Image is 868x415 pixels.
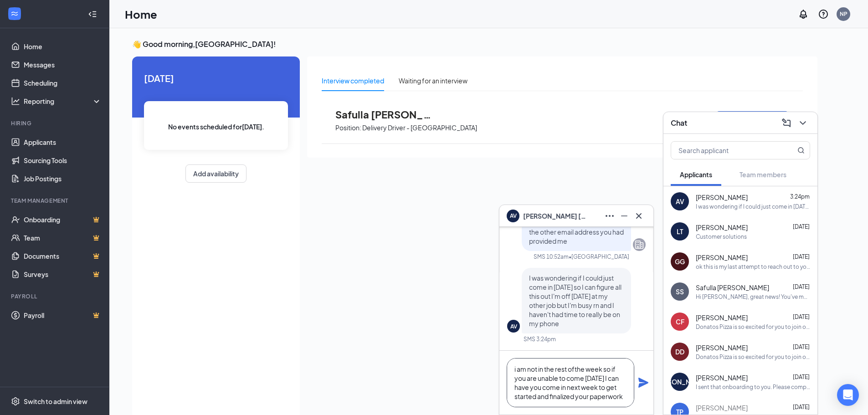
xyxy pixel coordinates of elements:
span: [DATE] [793,404,810,410]
div: NP [840,10,847,18]
div: Waiting for an interview [399,76,467,86]
div: Donatos Pizza is so excited for you to join our team! Do you know anyone else who might be intere... [696,353,810,361]
span: [PERSON_NAME] [696,373,748,382]
svg: WorkstreamLogo [10,9,19,18]
span: [PERSON_NAME] [696,403,748,412]
span: [PERSON_NAME] [696,193,748,202]
span: [PERSON_NAME] [PERSON_NAME] [523,211,587,221]
div: Switch to admin view [24,397,87,406]
h3: 👋 Good morning, [GEOGRAPHIC_DATA] ! [132,39,817,49]
span: [DATE] [793,374,810,380]
span: [PERSON_NAME] [696,223,748,232]
button: Cross [632,209,646,223]
p: Position: [335,123,361,132]
span: [DATE] [144,71,288,85]
span: [DATE] [793,313,810,320]
h3: Chat [671,118,687,128]
span: [PERSON_NAME] [696,313,748,322]
a: Job Postings [24,169,102,188]
div: Reporting [24,97,102,106]
span: Team members [740,170,786,179]
span: [DATE] [793,283,810,290]
div: Donatos Pizza is so excited for you to join our team! Do you know anyone else who might be intere... [696,323,810,331]
div: Customer solutions [696,233,747,241]
span: Safulla [PERSON_NAME] [696,283,769,292]
button: ComposeMessage [779,116,794,130]
svg: Notifications [798,9,809,20]
div: SMS 3:24pm [524,335,556,343]
a: Applicants [24,133,102,151]
div: Interview completed [322,76,384,86]
span: [DATE] [793,223,810,230]
svg: ChevronDown [797,118,808,128]
svg: Minimize [619,210,630,221]
div: I was wondering if I could just come in [DATE] so I can figure all this out I'm off [DATE] at my ... [696,203,810,210]
div: AV [676,197,684,206]
svg: QuestionInfo [818,9,829,20]
div: AV [510,323,517,330]
span: [DATE] [793,253,810,260]
svg: Analysis [11,97,20,106]
svg: Ellipses [604,210,615,221]
a: SurveysCrown [24,265,102,283]
svg: Settings [11,397,20,406]
a: Scheduling [24,74,102,92]
a: OnboardingCrown [24,210,102,229]
button: Minimize [617,209,632,223]
div: Hi [PERSON_NAME], great news! You've moved to the next stage of the application. We'd like to inv... [696,293,810,301]
div: Team Management [11,197,100,205]
button: Add availability [185,164,247,183]
a: TeamCrown [24,229,102,247]
span: Safulla [PERSON_NAME] [335,108,436,120]
svg: Company [634,239,645,250]
span: No events scheduled for [DATE] . [168,122,264,132]
span: [PERSON_NAME] [696,253,748,262]
a: DocumentsCrown [24,247,102,265]
a: Sourcing Tools [24,151,102,169]
div: [PERSON_NAME] [653,377,706,386]
span: • [GEOGRAPHIC_DATA] [569,253,629,261]
svg: MagnifyingGlass [797,147,805,154]
button: ChevronDown [796,116,810,130]
div: Open Intercom Messenger [837,384,859,406]
svg: Collapse [88,10,97,19]
span: 3:24pm [790,193,810,200]
div: LT [677,227,683,236]
span: Applicants [680,170,712,179]
span: [PERSON_NAME] [696,343,748,352]
button: Ellipses [602,209,617,223]
svg: Cross [633,210,644,221]
p: Delivery Driver - [GEOGRAPHIC_DATA] [362,123,477,132]
svg: Plane [638,377,649,388]
a: Messages [24,56,102,74]
div: I sent that onboarding to you. Please complete by [DATE] and I will have you come in at 4 that day [696,383,810,391]
div: Payroll [11,292,100,300]
button: Move to next stage [715,111,789,131]
div: DD [675,347,684,356]
textarea: i am not in the rest ofthe week so if you are unable to come [DATE] I can have you come in next w... [507,358,634,407]
a: Home [24,37,102,56]
div: SMS 10:52am [534,253,569,261]
span: I was wondering if I could just come in [DATE] so I can figure all this out I'm off [DATE] at my ... [529,274,621,328]
div: SS [676,287,684,296]
div: GG [675,257,685,266]
div: Hiring [11,119,100,127]
div: CF [676,317,684,326]
a: PayrollCrown [24,306,102,324]
svg: ComposeMessage [781,118,792,128]
input: Search applicant [671,142,779,159]
div: ok this is my last attempt to reach out to you if I do not here from you soon I will hire someone... [696,263,810,271]
span: [DATE] [793,343,810,350]
h1: Home [125,6,157,22]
